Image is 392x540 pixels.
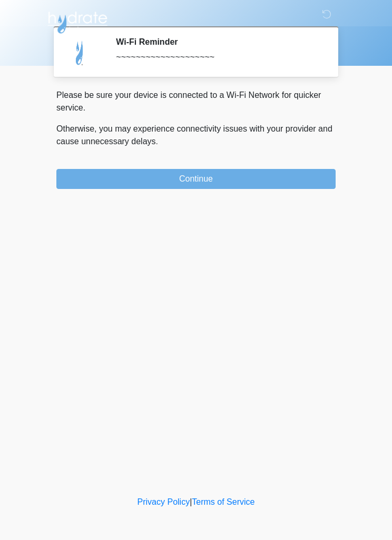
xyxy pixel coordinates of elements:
[138,497,190,506] a: Privacy Policy
[56,89,336,114] p: Please be sure your device is connected to a Wi-Fi Network for quicker service.
[56,169,336,189] button: Continue
[46,8,109,34] img: Hydrate IV Bar - Chandler Logo
[56,123,336,148] p: Otherwise, you may experience connectivity issues with your provider and cause unnecessary delays
[64,37,96,68] img: Agent Avatar
[192,497,254,506] a: Terms of Service
[116,51,320,64] div: ~~~~~~~~~~~~~~~~~~~~
[190,497,192,506] a: |
[156,137,158,146] span: .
